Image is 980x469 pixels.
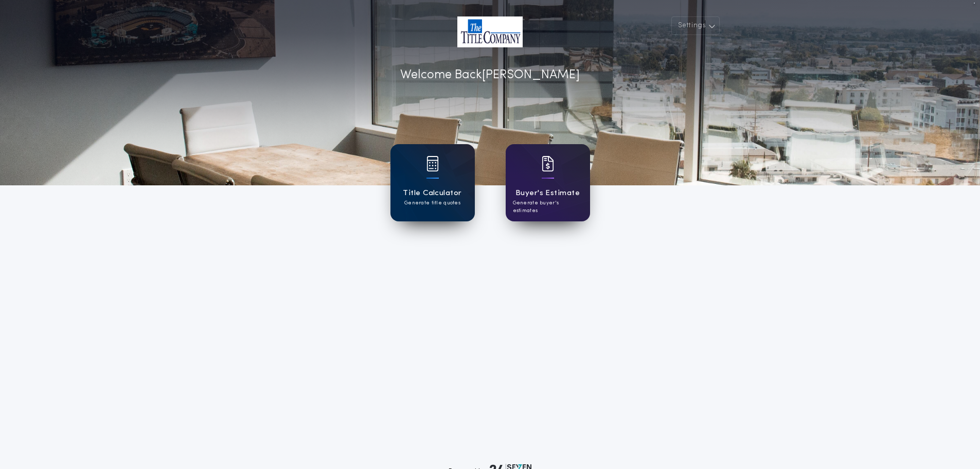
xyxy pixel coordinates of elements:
img: card icon [426,156,439,171]
a: card iconBuyer's EstimateGenerate buyer's estimates [506,144,590,221]
h1: Title Calculator [403,187,461,199]
p: Welcome Back [PERSON_NAME] [400,66,580,84]
p: Generate title quotes [404,199,460,207]
p: Generate buyer's estimates [513,199,583,215]
a: card iconTitle CalculatorGenerate title quotes [390,144,475,221]
h1: Buyer's Estimate [515,187,580,199]
button: Settings [671,16,720,35]
img: account-logo [457,16,523,47]
img: card icon [542,156,554,171]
